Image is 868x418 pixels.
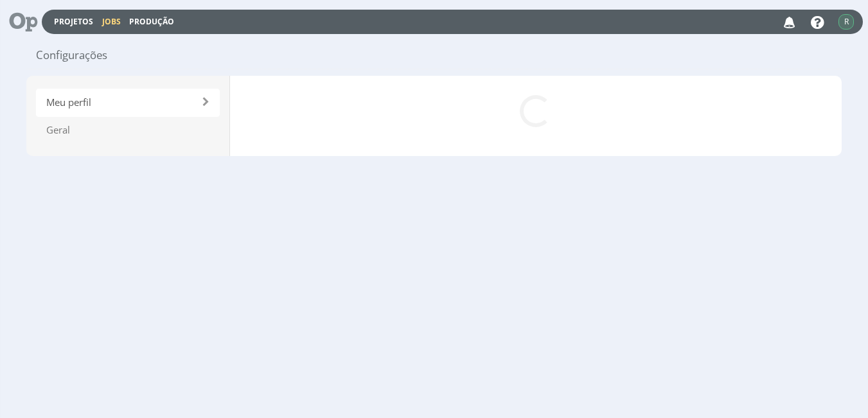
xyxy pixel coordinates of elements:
[50,15,97,28] button: Projetos
[129,16,174,27] a: Produção
[98,15,125,28] button: Jobs
[838,13,855,30] button: R
[54,16,93,27] a: Projetos
[125,15,178,28] button: Produção
[36,89,220,116] span: Meu perfil
[36,48,107,63] span: Configurações
[102,16,121,27] a: Jobs
[36,116,220,144] span: Geral
[838,14,854,30] div: R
